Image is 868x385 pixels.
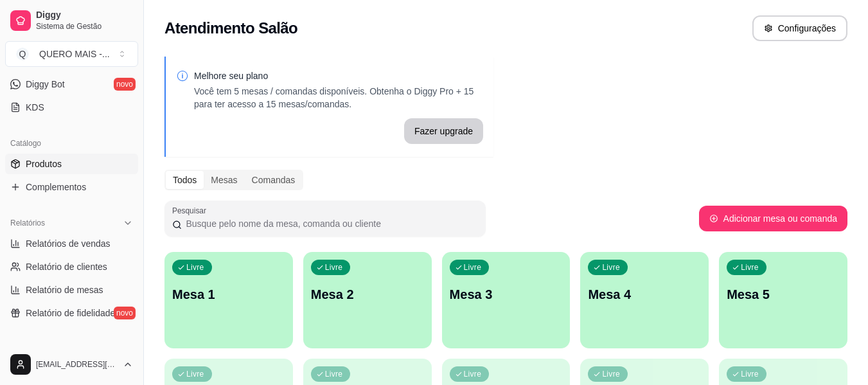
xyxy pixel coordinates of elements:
span: Complementos [26,181,86,193]
p: Livre [741,262,759,273]
a: Relatório de mesas [5,280,138,300]
button: Configurações [752,15,847,41]
p: Mesa 1 [172,285,285,303]
a: Relatório de fidelidadenovo [5,303,138,323]
div: Gerenciar [5,339,138,359]
span: KDS [26,101,44,114]
h2: Atendimento Salão [164,18,297,39]
p: Livre [464,369,482,379]
p: Você tem 5 mesas / comandas disponíveis. Obtenha o Diggy Pro + 15 para ter acesso a 15 mesas/coma... [194,85,483,111]
span: Diggy Bot [26,78,65,91]
button: LivreMesa 2 [303,252,432,348]
a: Relatórios de vendas [5,233,138,254]
p: Livre [325,369,343,379]
input: Pesquisar [182,217,478,230]
button: Adicionar mesa ou comanda [699,206,847,231]
div: Mesas [204,171,244,189]
div: Todos [166,171,204,189]
div: Catálogo [5,133,138,154]
a: Produtos [5,154,138,174]
span: Relatório de mesas [26,283,103,296]
p: Mesa 4 [588,285,701,303]
button: Select a team [5,41,138,67]
p: Mesa 2 [311,285,424,303]
span: Relatórios [10,218,45,228]
div: Comandas [245,171,303,189]
span: Relatórios de vendas [26,237,111,250]
label: Pesquisar [172,205,211,216]
p: Mesa 3 [450,285,563,303]
a: DiggySistema de Gestão [5,5,138,36]
button: Fazer upgrade [404,118,483,144]
div: QUERO MAIS - ... [39,48,110,60]
p: Mesa 5 [727,285,840,303]
a: Relatório de clientes [5,256,138,277]
p: Livre [186,262,204,273]
span: Q [16,48,29,60]
button: LivreMesa 4 [580,252,709,348]
span: [EMAIL_ADDRESS][DOMAIN_NAME] [36,359,118,370]
a: Complementos [5,177,138,197]
p: Livre [741,369,759,379]
p: Livre [602,369,620,379]
p: Melhore seu plano [194,69,483,82]
p: Livre [602,262,620,273]
button: LivreMesa 3 [442,252,571,348]
span: Produtos [26,157,62,170]
span: Diggy [36,10,133,21]
button: LivreMesa 1 [164,252,293,348]
p: Livre [325,262,343,273]
span: Sistema de Gestão [36,21,133,31]
span: Relatório de fidelidade [26,307,115,319]
a: Diggy Botnovo [5,74,138,94]
p: Livre [186,369,204,379]
a: KDS [5,97,138,118]
p: Livre [464,262,482,273]
button: LivreMesa 5 [719,252,847,348]
span: Relatório de clientes [26,260,107,273]
button: [EMAIL_ADDRESS][DOMAIN_NAME] [5,349,138,380]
